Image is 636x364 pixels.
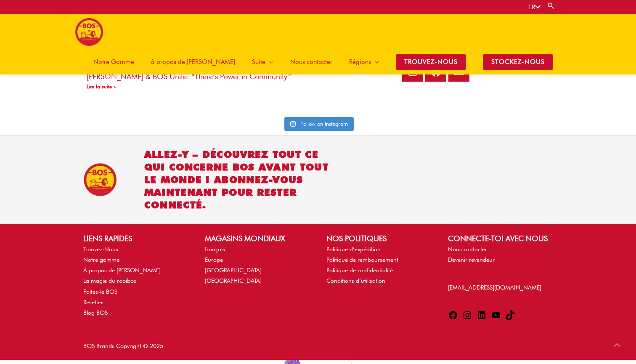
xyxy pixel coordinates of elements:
[244,49,282,74] a: Suite
[75,340,318,351] div: BOS Brands Copyright © 2025
[79,49,562,74] nav: Site Navigation
[83,244,188,318] nav: LIENS RAPIDES
[528,3,541,11] a: FR
[83,267,161,274] a: À propos de [PERSON_NAME]
[349,49,371,74] span: Régions
[448,233,553,244] h2: Connecte-toi avec nous
[93,49,134,74] span: Notre Gamme
[290,49,332,74] span: Nous contacter
[205,277,262,284] a: [GEOGRAPHIC_DATA]
[75,18,103,46] img: BOS logo finals-200px
[326,246,381,252] a: Politique d’expédition
[284,117,354,131] a: Instagram Follow on Instagram
[83,256,119,263] a: Notre gamme
[290,121,296,127] svg: Instagram
[326,277,385,284] a: Conditions d’utilisation
[448,284,541,291] a: [EMAIL_ADDRESS][DOMAIN_NAME]
[83,277,136,284] a: La magie du rooibos
[205,246,225,252] a: français
[483,54,553,70] span: stockez-nous
[326,244,431,287] nav: NOS POLITIQUES
[326,233,431,244] h2: NOS POLITIQUES
[396,54,466,70] span: TROUVEZ-NOUS
[83,288,117,295] a: Faites-le BOS
[252,49,265,74] span: Suite
[83,299,103,306] a: Recettes
[205,267,262,274] a: [GEOGRAPHIC_DATA]
[448,256,495,263] a: Devenir revendeur
[87,83,116,90] a: Read more about Siya Kolisi & BOS Unite: “There’s Power in Community”
[87,72,291,81] a: [PERSON_NAME] & BOS Unite: “There’s Power in Community”
[387,49,474,74] a: TROUVEZ-NOUS
[83,246,118,252] a: Trouvez-Nous
[282,49,341,74] a: Nous contacter
[83,309,108,316] a: Blog BOS
[300,120,348,127] span: Follow on Instagram
[85,49,143,74] a: Notre Gamme
[448,246,487,252] a: Nous contacter
[547,2,555,10] a: Search button
[143,49,244,74] a: à propos de [PERSON_NAME]
[205,233,310,244] h2: MAGASINS MONDIAUX
[341,49,387,74] a: Régions
[205,244,310,287] nav: MAGASINS MONDIAUX
[326,256,398,263] a: Politique de remboursement
[83,163,117,197] img: BOS Ice Tea
[151,49,235,74] span: à propos de [PERSON_NAME]
[448,244,553,265] nav: Connecte-toi avec nous
[474,49,562,74] a: stockez-nous
[83,233,188,244] h2: LIENS RAPIDES
[205,256,223,263] a: Europe
[326,267,393,274] a: Politique de confidentialité
[144,148,336,211] h2: Allez-y – découvrez tout ce qui concerne BOS avant tout le monde ! Abonnez-vous maintenant pour r...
